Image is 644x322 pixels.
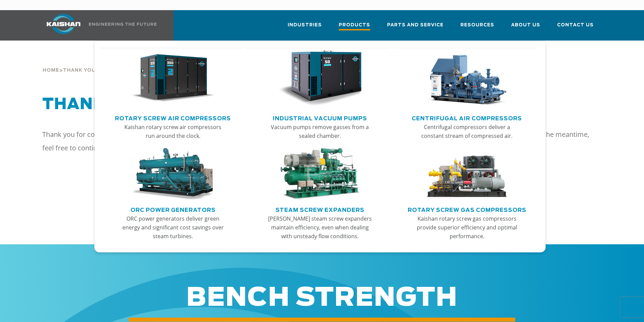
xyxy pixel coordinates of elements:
span: About Us [511,21,540,29]
img: thumb-Rotary-Screw-Gas-Compressors [425,148,508,200]
a: Industrial Vacuum Pumps [273,113,367,123]
p: ORC power generators deliver green energy and significant cost savings over steam turbines. [120,214,226,241]
a: Steam Screw Expanders [276,204,364,214]
a: Products [339,16,370,41]
img: thumb-Steam-Screw-Expanders [278,148,361,200]
a: Resources [460,16,494,39]
a: ORC Power Generators [130,204,216,214]
a: Contact Us [557,16,594,39]
span: Resources [460,21,494,29]
span: Thank You [42,97,146,112]
a: Kaishan USA [38,10,158,41]
span: THANK YOU FOR YOUR SUBMISSION [63,66,162,76]
p: Kaishan rotary screw air compressors run around the clock. [120,123,226,140]
span: Industries [288,21,322,29]
img: thumb-Industrial-Vacuum-Pumps [278,50,361,106]
a: About Us [511,16,540,39]
img: thumb-Rotary-Screw-Air-Compressors [131,50,214,106]
a: Rotary Screw Air Compressors [115,113,231,123]
a: Centrifugal Air Compressors [412,113,522,123]
a: HOME [43,66,59,76]
span: Parts and Service [387,21,444,29]
div: > [43,51,602,76]
p: Thank you for contacting us! Depending on the nature of your inquiry, a member of our team or a t... [42,128,590,155]
img: kaishan logo [38,14,89,34]
p: Kaishan rotary screw gas compressors provide superior efficiency and optimal performance. [414,214,520,241]
p: Vacuum pumps remove gasses from a sealed chamber. [267,123,373,140]
p: [PERSON_NAME] steam screw expanders maintain efficiency, even when dealing with unsteady flow con... [267,214,373,241]
a: Industries [288,16,322,39]
a: Parts and Service [387,16,444,39]
span: Products [339,21,370,30]
p: Centrifugal compressors deliver a constant stream of compressed air. [414,123,520,140]
img: Engineering the future [89,23,157,26]
span: Contact Us [557,21,594,29]
span: for Contacting Us [42,97,330,112]
img: thumb-Centrifugal-Air-Compressors [425,50,508,106]
a: Rotary Screw Gas Compressors [408,204,526,214]
img: thumb-ORC-Power-Generators [131,148,214,200]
